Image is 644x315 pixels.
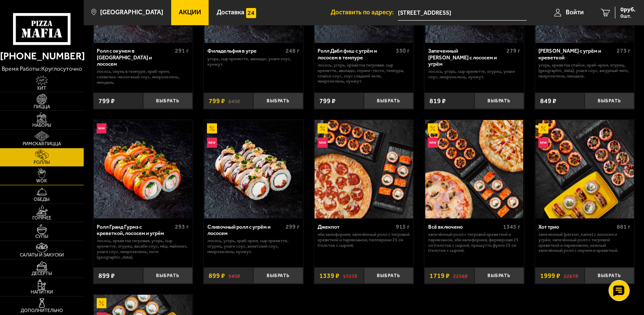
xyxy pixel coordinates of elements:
p: лосось, угорь, краб-крем, Сыр креметте, огурец, унаги соус, азиатский соус, микрозелень, кунжут. [207,238,299,254]
span: 1719 ₽ [429,272,450,279]
p: угорь, креветка спайси, краб-крем, огурец, [GEOGRAPHIC_DATA], унаги соус, ажурный чипс, микрозеле... [538,63,631,79]
img: Акционный [428,123,438,133]
a: АкционныйНовинкаСливочный ролл с угрём и лососем [204,120,303,219]
p: Запеченный [PERSON_NAME] с лососем и угрём, Запечённый ролл с тигровой креветкой и пармезаном, Не... [538,232,631,254]
button: Выбрать [253,93,303,109]
p: лосось, окунь в темпуре, краб-крем, сливочно-чесночный соус, микрозелень, миндаль. [97,69,189,85]
s: 849 ₽ [228,98,240,104]
p: Запечённый ролл с тигровой креветкой и пармезаном, Эби Калифорния, Фермерская 25 см (толстое с сы... [428,232,520,254]
s: 2256 ₽ [453,272,468,279]
span: 915 г [396,223,410,230]
span: Мурманская область, Оленегорск, проспект Ветеранов, 20 [398,5,527,21]
span: Доставка [217,9,244,16]
div: Хот трио [538,224,615,230]
img: Новинка [538,138,549,148]
a: АкционныйНовинкаВсё включено [424,120,524,219]
img: Новинка [318,138,328,148]
span: 330 г [396,47,410,54]
span: 273 г [617,47,631,54]
button: Выбрать [143,267,193,284]
span: 819 ₽ [429,98,446,104]
span: Доставить по адресу: [331,9,398,16]
span: 248 г [286,47,299,54]
span: 881 г [617,223,631,230]
img: Новинка [428,138,438,148]
span: 799 ₽ [319,98,336,104]
img: Джекпот [315,120,413,219]
s: 949 ₽ [228,272,240,279]
span: 0 руб. [620,7,636,13]
span: Акции [179,9,201,16]
span: 293 г [175,223,189,230]
div: Ролл Дабл фиш с угрём и лососем в темпуре [318,48,394,61]
img: Сливочный ролл с угрём и лососем [204,120,303,219]
img: Новинка [97,123,107,133]
input: Ваш адрес доставки [398,5,527,21]
div: Ролл Гранд Гурмэ с креветкой, лососем и угрём [97,224,173,237]
button: Выбрать [585,93,634,109]
button: Выбрать [364,93,413,109]
button: Выбрать [364,267,413,284]
p: лосось, угорь, креветка тигровая, Сыр креметте, авокадо, спринг-тесто, темпура, спайси соус, соус... [318,63,410,84]
img: Акционный [318,123,328,133]
img: Акционный [97,298,107,308]
s: 2267 ₽ [564,272,578,279]
p: угорь, Сыр креметте, авокадо, унаги соус, кунжут. [207,56,299,67]
img: Новинка [207,138,217,148]
button: Выбрать [253,267,303,284]
span: 1345 г [503,223,520,230]
button: Выбрать [143,93,193,109]
a: НовинкаРолл Гранд Гурмэ с креветкой, лососем и угрём [93,120,193,219]
span: 899 ₽ [98,272,115,279]
button: Выбрать [474,267,524,284]
span: 849 ₽ [540,98,557,104]
div: Ролл с окунем в [GEOGRAPHIC_DATA] и лососем [97,48,173,67]
p: Эби Калифорния, Запечённый ролл с тигровой креветкой и пармезаном, Пепперони 25 см (толстое с сыр... [318,232,410,248]
div: Запеченный [PERSON_NAME] с лососем и угрём [428,48,504,67]
div: [PERSON_NAME] с угрём и креветкой [538,48,615,61]
s: 1727 ₽ [343,272,358,279]
span: 299 г [286,223,299,230]
span: 279 г [506,47,520,54]
p: лосось, угорь, Сыр креметте, огурец, унаги соус, микрозелень, кунжут. [428,69,520,80]
p: лосось, креветка тигровая, угорь, Сыр креметте, огурец, васаби соус, мёд, майонез, унаги соус, ми... [97,238,189,260]
button: Выбрать [474,93,524,109]
button: Выбрать [585,267,634,284]
span: 799 ₽ [209,98,225,104]
span: 799 ₽ [98,98,115,104]
div: Сливочный ролл с угрём и лососем [207,224,284,237]
a: АкционныйНовинкаДжекпот [314,120,414,219]
img: Акционный [207,123,217,133]
img: Всё включено [425,120,524,219]
div: Филадельфия в угре [207,48,284,54]
img: Ролл Гранд Гурмэ с креветкой, лососем и угрём [94,120,192,219]
span: Войти [566,9,584,16]
span: 1339 ₽ [319,272,339,279]
img: 15daf4d41897b9f0e9f617042186c801.svg [246,8,256,18]
span: 291 г [175,47,189,54]
span: 899 ₽ [209,272,225,279]
a: АкционныйНовинкаХот трио [535,120,635,219]
span: 1999 ₽ [540,272,560,279]
span: [GEOGRAPHIC_DATA] [100,9,163,16]
div: Всё включено [428,224,501,230]
span: 0 шт. [620,13,636,19]
img: Хот трио [535,120,634,219]
img: Акционный [538,123,549,133]
div: Джекпот [318,224,394,230]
